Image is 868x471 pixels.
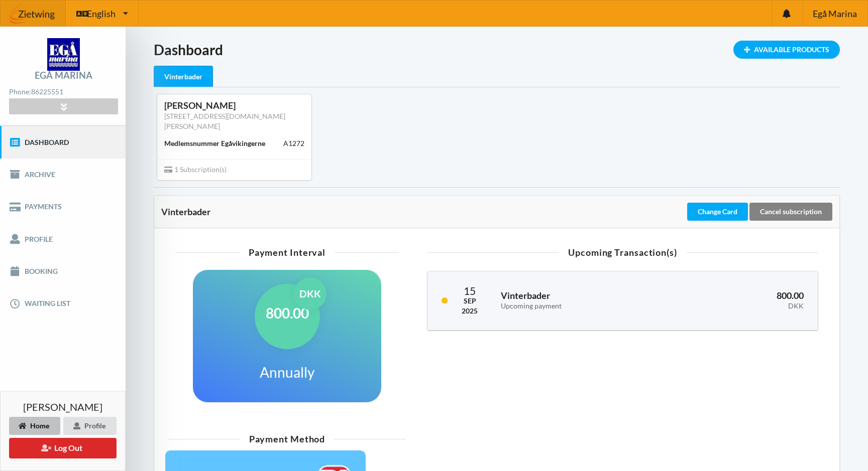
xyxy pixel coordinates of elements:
[164,100,304,111] div: [PERSON_NAME]
[63,417,117,435] div: Profile
[9,417,60,435] div: Home
[9,438,117,458] button: Log Out
[23,402,102,412] span: [PERSON_NAME]
[87,9,116,18] span: English
[154,41,840,59] h1: Dashboard
[9,85,118,99] div: Phone:
[462,296,478,306] div: Sep
[161,207,685,217] div: Vinterbader
[164,165,227,174] span: 1 Subscription(s)
[164,138,265,148] div: Medlemsnummer Egåvikingerne
[676,290,804,310] h3: 800.00
[462,285,478,296] div: 15
[154,66,213,87] div: Vinterbader
[47,38,80,71] img: logo
[283,138,304,148] div: A1272
[501,302,662,310] div: Upcoming payment
[813,9,857,18] span: Egå Marina
[687,203,748,221] div: Change Card
[749,203,832,221] div: Cancel subscription
[294,277,327,310] div: DKK
[501,290,662,310] h3: Vinterbader
[676,302,804,310] div: DKK
[260,363,314,381] h1: Annually
[266,304,309,322] h1: 800.00
[164,112,285,130] a: [STREET_ADDRESS][DOMAIN_NAME][PERSON_NAME]
[733,41,840,59] div: Available Products
[175,248,399,257] div: Payment Interval
[462,306,478,316] div: 2025
[35,71,92,80] div: Egå Marina
[427,248,818,257] div: Upcoming Transaction(s)
[31,87,63,96] strong: 86225551
[168,434,406,443] div: Payment Method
